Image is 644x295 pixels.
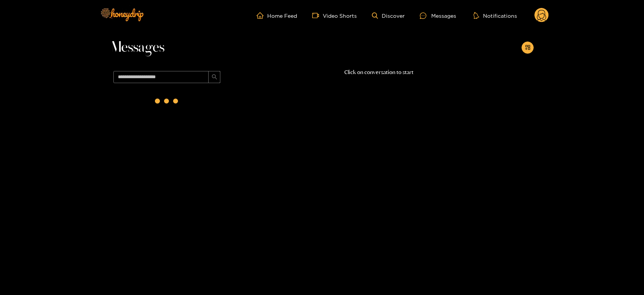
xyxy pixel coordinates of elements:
span: home [257,12,267,19]
a: Video Shorts [312,12,357,19]
p: Click on conversation to start [224,68,534,77]
div: Messages [420,11,456,20]
span: search [212,74,217,80]
a: Home Feed [257,12,297,19]
button: search [208,71,220,83]
a: Discover [372,12,405,19]
button: appstore-add [522,42,534,54]
button: Notifications [471,12,519,19]
span: appstore-add [525,45,531,51]
span: video-camera [312,12,323,19]
span: Messages [110,39,164,57]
